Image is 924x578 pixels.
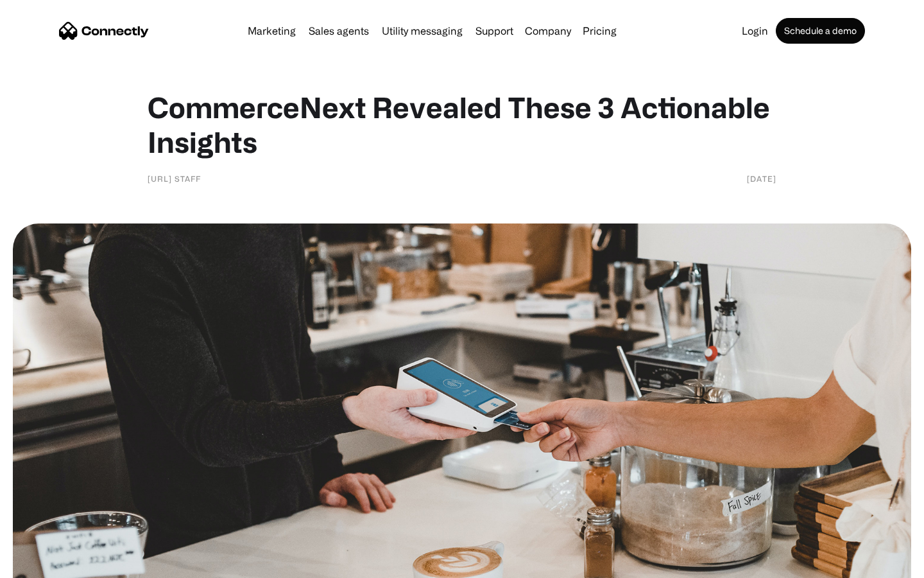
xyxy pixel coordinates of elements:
[59,21,149,40] a: home
[13,556,77,574] aside: Language selected: English
[577,26,622,36] a: Pricing
[747,172,776,185] div: [DATE]
[148,90,776,159] h1: CommerceNext Revealed These 3 Actionable Insights
[148,172,201,185] div: [URL] Staff
[776,18,865,44] a: Schedule a demo
[377,26,468,36] a: Utility messaging
[470,26,518,36] a: Support
[304,26,374,36] a: Sales agents
[737,26,773,36] a: Login
[521,22,575,40] div: Company
[26,556,77,574] ul: Language list
[243,26,301,36] a: Marketing
[525,22,571,40] div: Company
